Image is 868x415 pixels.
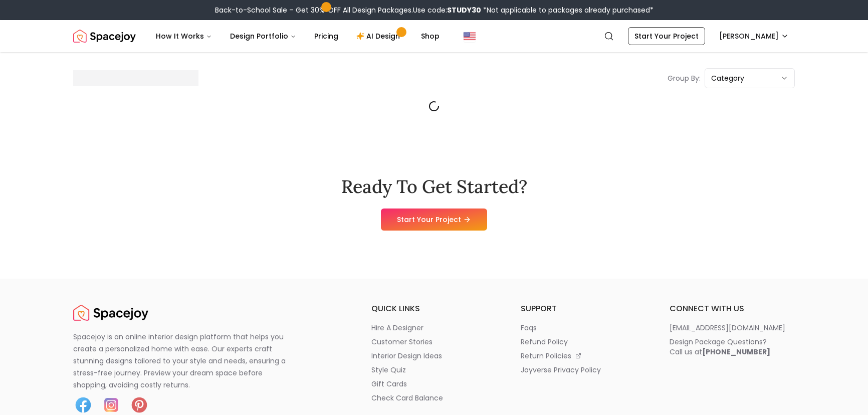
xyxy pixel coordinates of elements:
img: Instagram icon [101,395,121,415]
a: Start Your Project [628,27,705,45]
nav: Main [148,26,448,46]
h6: connect with us [670,303,795,315]
a: AI Design [348,26,411,46]
a: Shop [413,26,448,46]
img: Facebook icon [73,395,93,415]
a: hire a designer [371,323,497,333]
a: check card balance [371,393,497,403]
p: return policies [521,351,571,361]
img: United States [464,30,476,42]
a: Spacejoy [73,303,148,323]
nav: Global [73,20,795,52]
h6: support [521,303,646,315]
button: How It Works [148,26,220,46]
p: hire a designer [371,323,423,333]
p: check card balance [371,393,443,403]
h2: Ready To Get Started? [341,176,527,196]
p: gift cards [371,379,407,389]
img: Pinterest icon [129,395,149,415]
a: customer stories [371,337,497,347]
span: *Not applicable to packages already purchased* [481,5,654,15]
a: interior design ideas [371,351,497,361]
a: refund policy [521,337,646,347]
a: Spacejoy [73,26,136,46]
a: Design Package Questions?Call us at[PHONE_NUMBER] [670,337,795,357]
a: joyverse privacy policy [521,365,646,375]
img: Spacejoy Logo [73,26,136,46]
a: faqs [521,323,646,333]
img: Spacejoy Logo [73,303,148,323]
h6: quick links [371,303,497,315]
a: Start Your Project [381,209,487,231]
span: Use code: [413,5,481,15]
button: Design Portfolio [222,26,304,46]
a: return policies [521,351,646,361]
p: Spacejoy is an online interior design platform that helps you create a personalized home with eas... [73,331,298,391]
div: Design Package Questions? Call us at [670,337,770,357]
p: interior design ideas [371,351,442,361]
p: customer stories [371,337,432,347]
a: [EMAIL_ADDRESS][DOMAIN_NAME] [670,323,795,333]
p: refund policy [521,337,568,347]
b: [PHONE_NUMBER] [702,347,770,357]
button: [PERSON_NAME] [713,27,795,45]
p: [EMAIL_ADDRESS][DOMAIN_NAME] [670,323,785,333]
a: style quiz [371,365,497,375]
p: Group By: [668,73,701,83]
p: style quiz [371,365,406,375]
p: joyverse privacy policy [521,365,601,375]
div: Back-to-School Sale – Get 30% OFF All Design Packages. [215,5,654,15]
p: faqs [521,323,537,333]
b: STUDY30 [447,5,481,15]
a: Pricing [306,26,346,46]
a: gift cards [371,379,497,389]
